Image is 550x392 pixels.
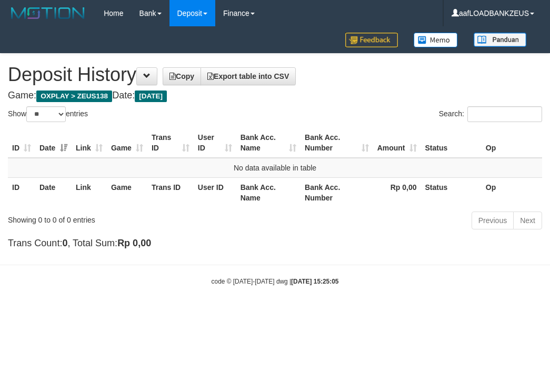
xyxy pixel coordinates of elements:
th: Status [421,128,482,158]
th: Bank Acc. Number [301,177,373,207]
span: Export table into CSV [207,72,289,81]
th: Trans ID: activate to sort column ascending [147,128,194,158]
th: Link [72,177,107,207]
strong: 0 [62,238,67,248]
span: [DATE] [135,91,167,102]
th: User ID [194,177,236,207]
a: Export table into CSV [201,67,296,85]
strong: [DATE] 15:25:05 [291,278,338,285]
strong: Rp 0,00 [391,183,417,192]
strong: Rp 0,00 [117,238,151,248]
a: Copy [163,67,201,85]
div: Showing 0 to 0 of 0 entries [8,210,221,225]
th: Amount: activate to sort column ascending [373,128,421,158]
img: Button%20Memo.svg [414,33,458,47]
th: Game [107,177,147,207]
small: code © [DATE]-[DATE] dwg | [212,278,339,285]
img: panduan.png [474,33,526,47]
label: Show entries [8,106,88,122]
h1: Deposit History [8,64,542,85]
th: Bank Acc. Name [236,177,301,207]
span: OXPLAY > ZEUS138 [36,91,112,102]
img: Feedback.jpg [345,33,398,47]
th: Op [482,128,542,158]
th: Bank Acc. Name: activate to sort column ascending [236,128,301,158]
a: Previous [472,212,514,229]
th: User ID: activate to sort column ascending [194,128,236,158]
a: Next [513,212,542,229]
label: Search: [439,106,542,122]
input: Search: [467,106,542,122]
h4: Game: Date: [8,91,542,101]
td: No data available in table [8,158,542,178]
th: Link: activate to sort column ascending [72,128,107,158]
th: Date [35,177,72,207]
select: Showentries [26,106,66,122]
h4: Trans Count: , Total Sum: [8,238,542,249]
th: Game: activate to sort column ascending [107,128,147,158]
th: ID: activate to sort column ascending [8,128,35,158]
th: Bank Acc. Number: activate to sort column ascending [301,128,373,158]
th: ID [8,177,35,207]
th: Trans ID [147,177,194,207]
img: MOTION_logo.png [8,5,88,21]
th: Op [482,177,542,207]
th: Status [421,177,482,207]
th: Date: activate to sort column ascending [35,128,72,158]
span: Copy [169,72,194,81]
